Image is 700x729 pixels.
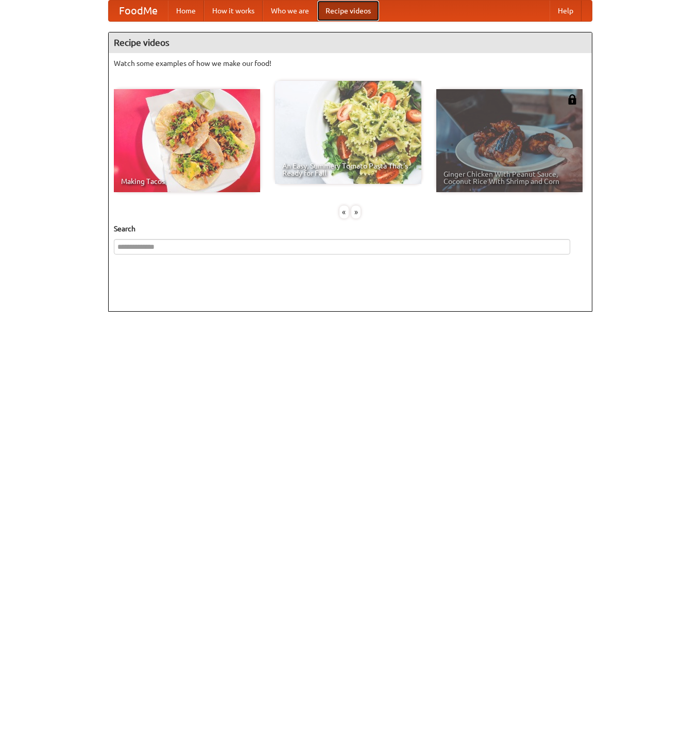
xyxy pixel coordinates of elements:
a: FoodMe [109,1,168,21]
a: An Easy, Summery Tomato Pasta That's Ready for Fall [275,81,421,184]
h5: Search [114,224,587,234]
div: « [339,206,349,218]
div: » [351,206,361,218]
a: Who we are [263,1,317,21]
a: Recipe videos [317,1,379,21]
span: Making Tacos [121,178,253,185]
a: Help [550,1,582,21]
a: Home [168,1,204,21]
p: Watch some examples of how we make our food! [114,58,587,69]
img: 483408.png [567,94,577,105]
a: How it works [204,1,263,21]
h4: Recipe videos [109,32,592,53]
span: An Easy, Summery Tomato Pasta That's Ready for Fall [282,162,414,177]
a: Making Tacos [114,89,260,192]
